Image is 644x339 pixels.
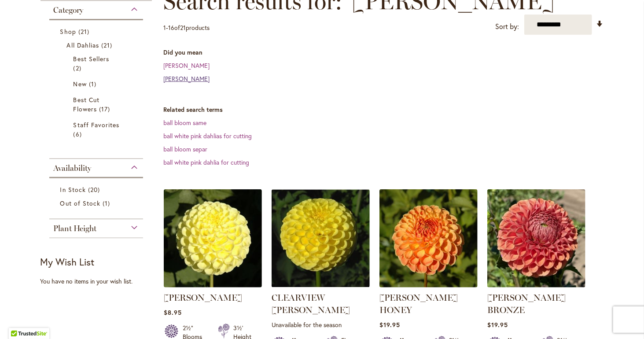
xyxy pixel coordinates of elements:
a: [PERSON_NAME] [163,61,210,70]
span: Availability [54,163,92,173]
iframe: Launch Accessibility Center [7,308,31,332]
a: ball white pink dahlia for cutting [163,158,249,166]
a: NETTIE [164,281,262,289]
img: CORNEL BRONZE [487,189,585,287]
span: 1 [89,79,99,88]
a: Best Cut Flowers [74,95,121,114]
span: 1 [163,23,166,32]
span: 20 [88,185,102,194]
a: New [74,79,121,88]
a: All Dahlias [67,41,128,50]
dt: Did you mean [163,48,604,57]
a: [PERSON_NAME] [163,74,210,83]
a: CLEARVIEW DANIEL [272,281,370,289]
span: 21 [78,27,92,36]
span: Shop [60,27,76,36]
span: $8.95 [164,308,182,317]
span: Best Cut Flowers [74,96,99,113]
span: 21 [180,23,186,32]
span: 2 [74,63,84,73]
a: CORNEL BRONZE [487,281,585,289]
a: ball white pink dahlias for cutting [163,132,252,140]
img: CLEARVIEW DANIEL [272,189,370,287]
span: All Dahlias [67,41,99,49]
span: 1 [103,199,112,208]
dt: Related search terms [163,105,604,114]
a: ball bloom same [163,118,206,127]
a: [PERSON_NAME] [164,292,242,303]
span: 17 [99,104,112,114]
a: Out of Stock 1 [60,199,135,208]
img: NETTIE [164,189,262,287]
a: CRICHTON HONEY [379,281,478,289]
a: [PERSON_NAME] BRONZE [487,292,566,315]
span: Best Sellers [74,55,110,63]
a: [PERSON_NAME] HONEY [379,292,458,315]
span: Plant Height [54,224,97,233]
a: In Stock 20 [60,185,135,194]
a: Staff Favorites [74,120,121,139]
a: Shop [60,27,135,36]
span: Category [54,5,84,15]
span: 21 [101,41,114,50]
label: Sort by: [495,18,519,35]
a: ball bloom separ [163,145,207,153]
span: $19.95 [379,321,400,329]
span: In Stock [60,185,86,194]
span: New [74,80,87,88]
span: Out of Stock [60,199,101,207]
p: - of products [163,21,210,35]
div: You have no items in your wish list. [40,277,158,286]
span: 6 [74,129,84,139]
p: Unavailable for the season [272,321,370,329]
a: Best Sellers [74,54,121,73]
span: $19.95 [487,321,508,329]
a: CLEARVIEW [PERSON_NAME] [272,292,350,315]
span: Staff Favorites [74,121,120,129]
strong: My Wish List [40,255,95,268]
img: CRICHTON HONEY [379,189,478,287]
span: 16 [168,23,174,32]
